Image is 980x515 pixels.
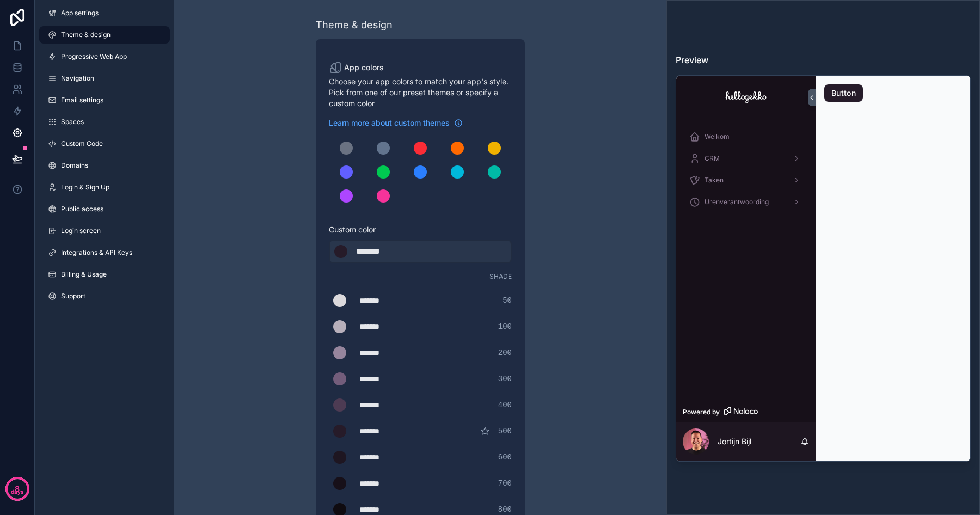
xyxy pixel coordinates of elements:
[61,183,109,192] span: Login & Sign Up
[498,347,512,358] span: 200
[329,118,450,128] span: Learn more about custom themes
[329,76,512,109] span: Choose your app colors to match your app's style. Pick from one of our preset themes or specify a...
[39,26,170,44] a: Theme & design
[676,53,971,66] h3: Preview
[61,9,99,17] span: App settings
[61,118,84,126] span: Spaces
[344,62,384,73] span: App colors
[824,84,863,102] button: Button
[61,226,101,235] span: Login screen
[61,205,103,213] span: Public access
[61,52,127,61] span: Progressive Web App
[705,198,769,206] span: Urenverantwoording
[61,292,85,301] span: Support
[683,170,809,190] a: Taken
[705,132,730,141] span: Welkom
[61,139,103,148] span: Custom Code
[683,127,809,146] a: Welkom
[39,287,170,305] a: Support
[329,224,503,235] span: Custom color
[498,373,512,384] span: 300
[329,118,463,128] a: Learn more about custom themes
[498,321,512,332] span: 100
[705,154,720,163] span: CRM
[39,4,170,22] a: App settings
[39,266,170,283] a: Billing & Usage
[11,488,24,496] p: days
[498,452,512,463] span: 600
[683,408,720,416] span: Powered by
[676,119,816,402] div: scrollable content
[39,179,170,196] a: Login & Sign Up
[61,248,132,257] span: Integrations & API Keys
[489,272,512,281] span: Shade
[498,478,512,489] span: 700
[503,295,512,306] span: 50
[39,222,170,240] a: Login screen
[316,17,393,33] div: Theme & design
[39,157,170,174] a: Domains
[61,161,88,170] span: Domains
[61,96,103,105] span: Email settings
[61,74,94,83] span: Navigation
[39,200,170,218] a: Public access
[683,149,809,168] a: CRM
[61,270,107,279] span: Billing & Usage
[39,135,170,152] a: Custom Code
[39,244,170,261] a: Integrations & API Keys
[718,436,751,447] p: Jortijn Bijl
[498,400,512,410] span: 400
[725,89,767,106] img: App logo
[39,113,170,131] a: Spaces
[39,70,170,87] a: Navigation
[61,30,111,39] span: Theme & design
[15,483,20,494] p: 8
[498,504,512,515] span: 800
[39,91,170,109] a: Email settings
[676,402,816,422] a: Powered by
[683,192,809,212] a: Urenverantwoording
[498,426,512,437] span: 500
[39,48,170,65] a: Progressive Web App
[705,176,724,185] span: Taken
